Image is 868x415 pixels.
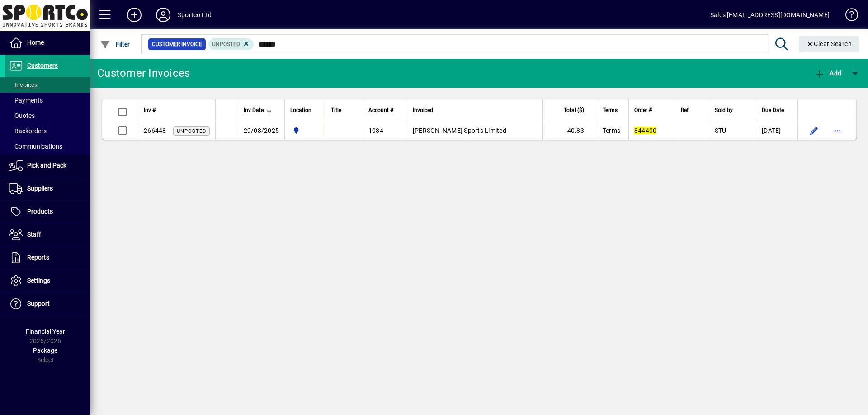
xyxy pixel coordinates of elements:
a: Products [5,201,90,223]
div: Account # [368,105,401,115]
span: Location [290,105,311,115]
div: Location [290,105,320,115]
span: Reports [27,254,49,261]
button: Filter [98,36,132,52]
div: Inv # [144,105,210,115]
span: Support [27,300,50,307]
a: Settings [5,270,90,292]
span: Ref [681,105,689,115]
span: Communications [9,143,62,150]
span: Terms [603,127,620,134]
a: Reports [5,247,90,269]
span: Invoices [9,81,38,89]
a: Pick and Pack [5,154,90,177]
a: Communications [5,139,90,154]
span: Add [814,70,841,77]
span: Customers [27,62,58,69]
div: Order # [634,105,670,115]
span: Terms [603,105,618,115]
mat-chip: Customer Invoice Status: Unposted [208,38,254,50]
span: Order # [634,105,652,115]
span: Financial Year [26,328,65,335]
span: Clear Search [806,40,852,47]
a: Staff [5,224,90,246]
td: [DATE] [756,121,797,140]
div: Total ($) [548,105,592,115]
a: Knowledge Base [839,2,857,31]
button: Add [812,65,844,81]
span: Staff [27,231,41,238]
div: Ref [681,105,703,115]
span: Filter [100,41,130,48]
a: Suppliers [5,177,90,200]
div: Title [331,105,357,115]
span: Inv # [144,105,156,115]
span: Title [331,105,341,115]
span: Payments [9,97,43,104]
span: STU [715,127,726,134]
em: 844400 [634,127,657,134]
span: Due Date [762,105,784,115]
span: Sold by [715,105,733,115]
td: 40.83 [542,121,597,140]
span: Suppliers [27,185,53,192]
td: 29/08/2025 [238,121,285,140]
span: 266448 [144,127,166,134]
span: Quotes [9,112,35,119]
button: Add [120,7,149,23]
span: [PERSON_NAME] Sports Limited [413,127,506,134]
span: Invoiced [413,105,433,115]
span: Settings [27,277,50,284]
div: Sales [EMAIL_ADDRESS][DOMAIN_NAME] [710,8,830,22]
a: Payments [5,93,90,108]
button: Profile [149,7,178,23]
span: Total ($) [564,105,584,115]
span: Home [27,39,44,46]
a: Quotes [5,108,90,123]
a: Support [5,293,90,315]
div: Sportco Ltd [178,8,212,22]
div: Sold by [715,105,750,115]
button: Edit [807,123,821,138]
a: Home [5,32,90,54]
button: More options [830,123,845,138]
span: Products [27,208,53,215]
a: Backorders [5,123,90,139]
span: Sportco Ltd Warehouse [290,126,320,135]
span: Unposted [212,41,240,47]
span: Account # [368,105,393,115]
div: Invoiced [413,105,537,115]
button: Clear [799,36,859,52]
div: Customer Invoices [97,66,190,80]
span: Package [33,347,57,354]
div: Inv Date [244,105,279,115]
span: Unposted [177,128,206,134]
span: Customer Invoice [152,40,202,49]
span: Backorders [9,127,47,135]
span: Pick and Pack [27,162,66,169]
div: Due Date [762,105,792,115]
a: Invoices [5,77,90,93]
span: 1084 [368,127,383,134]
span: Inv Date [244,105,264,115]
